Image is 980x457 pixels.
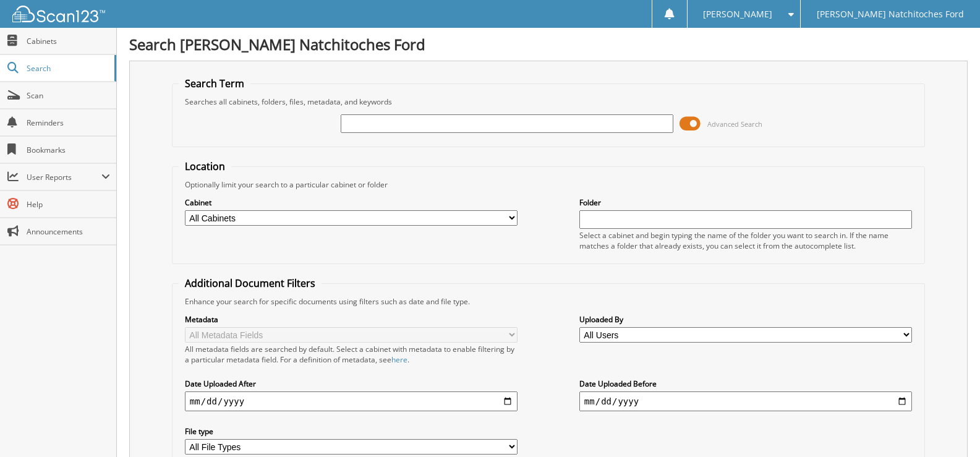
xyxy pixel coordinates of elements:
span: Advanced Search [707,119,762,129]
span: Help [27,199,110,210]
span: Search [27,63,108,74]
div: Select a cabinet and begin typing the name of the folder you want to search in. If the name match... [579,230,912,251]
legend: Additional Document Filters [179,276,322,290]
a: here [391,354,407,365]
div: All metadata fields are searched by default. Select a cabinet with metadata to enable filtering b... [185,344,518,365]
div: Searches all cabinets, folders, files, metadata, and keywords [179,96,918,107]
legend: Search Term [179,77,250,90]
span: Reminders [27,117,110,128]
span: User Reports [27,172,101,182]
label: Date Uploaded Before [579,378,912,389]
input: start [185,391,518,411]
span: Announcements [27,226,110,237]
label: Cabinet [185,197,518,208]
div: Enhance your search for specific documents using filters such as date and file type. [179,296,918,307]
label: File type [185,426,518,437]
label: Uploaded By [579,314,912,325]
span: [PERSON_NAME] [703,11,772,18]
span: [PERSON_NAME] Natchitoches Ford [817,11,964,18]
img: scan123-logo-white.svg [12,6,105,22]
input: end [579,391,912,411]
label: Metadata [185,314,518,325]
span: Scan [27,90,110,101]
label: Folder [579,197,912,208]
div: Optionally limit your search to a particular cabinet or folder [179,179,918,190]
span: Bookmarks [27,145,110,155]
h1: Search [PERSON_NAME] Natchitoches Ford [129,34,968,54]
label: Date Uploaded After [185,378,518,389]
span: Cabinets [27,36,110,46]
legend: Location [179,160,231,173]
